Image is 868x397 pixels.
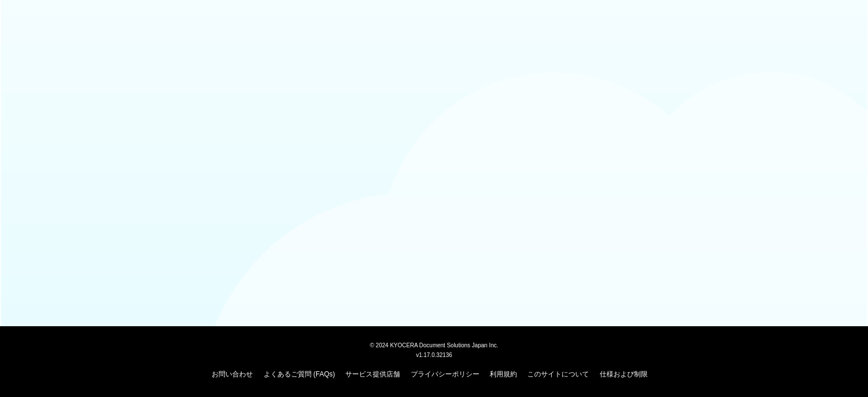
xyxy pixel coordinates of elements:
a: 仕様および制限 [600,370,648,378]
span: © 2024 KYOCERA Document Solutions Japan Inc. [370,341,498,348]
span: v1.17.0.32136 [416,351,452,358]
a: お問い合わせ [212,370,253,378]
a: 利用規約 [490,370,517,378]
a: プライバシーポリシー [411,370,479,378]
a: サービス提供店舗 [345,370,400,378]
a: このサイトについて [527,370,589,378]
a: よくあるご質問 (FAQs) [264,370,335,378]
